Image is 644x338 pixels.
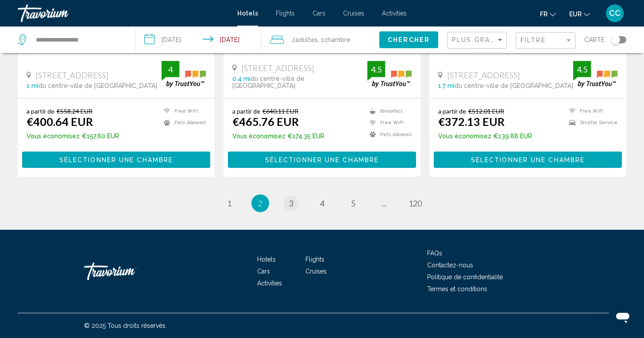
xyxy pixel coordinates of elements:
[84,258,173,285] a: Travorium
[305,268,327,275] a: Cruises
[438,115,505,128] ins: €372.13 EUR
[18,4,228,22] a: Travorium
[565,107,617,115] li: Free WiFi
[343,10,364,17] a: Cruises
[434,152,622,168] button: Sélectionner une chambre
[22,152,210,168] button: Sélectionner une chambre
[289,198,293,208] span: 3
[258,198,262,208] span: 2
[438,107,466,115] span: a partir de
[540,11,548,18] span: fr
[468,107,504,115] del: €512.01 EUR
[367,64,385,75] div: 4.5
[427,250,442,257] a: FAQs
[427,273,503,281] a: Politique de confidentialité
[227,198,231,208] span: 1
[365,107,412,115] li: Breakfast
[452,37,504,44] mat-select: Sort by
[84,322,167,329] span: © 2025 Tous droits réservés.
[609,303,637,331] iframe: Bouton de lancement de la fenêtre de messagerie
[35,70,108,80] span: [STREET_ADDRESS]
[27,133,80,140] span: Vous économisez
[27,82,39,89] span: 1 mi
[471,156,585,163] span: Sélectionner une chambre
[27,133,119,140] p: €157.60 EUR
[276,10,295,17] a: Flights
[232,133,324,140] p: €174.35 EUR
[320,198,324,208] span: 4
[292,34,318,46] span: 2
[605,36,626,44] button: Toggle map
[565,119,617,126] li: Shuttle Service
[265,156,379,163] span: Sélectionner une chambre
[241,63,314,73] span: [STREET_ADDRESS]
[27,107,54,115] span: a partir de
[365,131,412,138] li: Pets Allowed
[18,194,626,212] ul: Pagination
[162,64,179,75] div: 4
[39,82,157,89] span: du centre-ville de [GEOGRAPHIC_DATA]
[438,133,491,140] span: Vous économisez
[452,36,557,43] span: Plus grandes économies
[382,198,387,208] span: ...
[257,268,270,275] a: Cars
[365,119,412,126] li: Free WiFi
[232,107,260,115] span: a partir de
[569,8,590,20] button: Change currency
[232,115,299,128] ins: €465.76 EUR
[447,70,520,80] span: [STREET_ADDRESS]
[584,34,605,46] span: Carte
[438,133,532,140] p: €139.88 EUR
[232,133,285,140] span: Vous économisez
[516,32,575,50] button: Filter
[135,27,262,53] button: Check-in date: Nov 14, 2025 Check-out date: Nov 16, 2025
[57,107,93,115] del: €558.24 EUR
[521,37,546,44] span: Filtre
[22,154,210,163] a: Sélectionner une chambre
[162,61,206,87] img: trustyou-badge.svg
[427,285,487,292] a: Termes et conditions
[434,154,622,163] a: Sélectionner une chambre
[388,37,430,44] span: Chercher
[159,119,206,126] li: Pets Allowed
[318,34,351,46] span: , 1
[159,107,206,115] li: Free WiFi
[305,256,324,263] a: Flights
[262,27,379,53] button: Travelers: 2 adults, 0 children
[237,10,258,17] span: Hotels
[367,61,412,87] img: trustyou-badge.svg
[324,36,351,43] span: Chambre
[455,82,573,89] span: du centre-ville de [GEOGRAPHIC_DATA]
[295,36,318,43] span: Adultes
[257,256,276,263] a: Hotels
[427,262,473,269] a: Contactez-nous
[312,10,325,17] a: Cars
[232,75,251,82] span: 0.4 mi
[232,75,305,89] span: du centre-ville de [GEOGRAPHIC_DATA]
[573,61,617,87] img: trustyou-badge.svg
[228,154,416,163] a: Sélectionner une chambre
[569,11,582,18] span: EUR
[379,31,438,48] button: Chercher
[262,107,298,115] del: €640.11 EUR
[59,156,173,163] span: Sélectionner une chambre
[257,280,282,287] a: Activities
[27,115,93,128] ins: €400.64 EUR
[438,82,455,89] span: 1.7 mi
[382,10,407,17] a: Activities
[573,64,591,75] div: 4.5
[609,9,621,18] span: CC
